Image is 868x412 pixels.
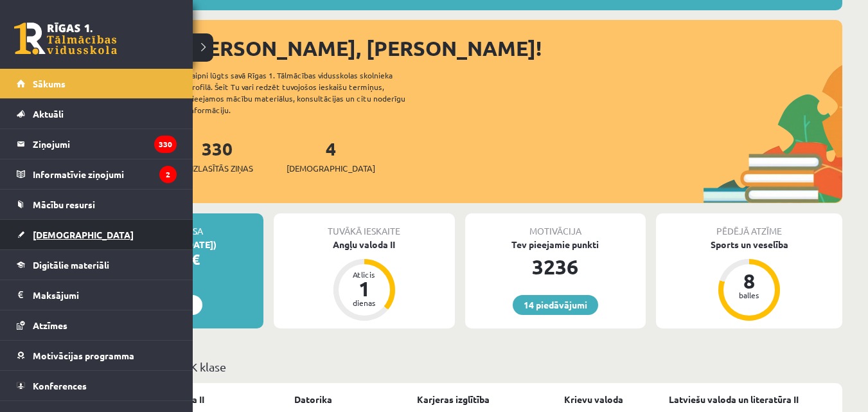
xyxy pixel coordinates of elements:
[287,137,375,175] a: 4[DEMOGRAPHIC_DATA]
[33,159,177,189] legend: Informatīvie ziņojumi
[17,310,177,340] a: Atzīmes
[33,108,64,120] span: Aktuāli
[181,137,253,175] a: 330Neizlasītās ziņas
[274,238,455,251] div: Angļu valoda II
[33,280,177,310] legend: Maksājumi
[33,350,134,361] span: Motivācijas programma
[287,162,375,175] span: [DEMOGRAPHIC_DATA]
[465,213,646,238] div: Motivācija
[294,393,332,406] a: Datorika
[181,162,253,175] span: Neizlasītās ziņas
[730,291,768,299] div: balles
[669,393,799,406] a: Latviešu valoda un literatūra II
[33,199,95,210] span: Mācību resursi
[186,33,842,64] div: [PERSON_NAME], [PERSON_NAME]!
[33,129,177,159] legend: Ziņojumi
[17,159,177,189] a: Informatīvie ziņojumi2
[33,259,109,271] span: Digitālie materiāli
[154,136,177,153] i: 330
[17,99,177,129] a: Aktuāli
[17,69,177,98] a: Sākums
[17,220,177,249] a: [DEMOGRAPHIC_DATA]
[345,271,384,278] div: Atlicis
[274,238,455,323] a: Angļu valoda II Atlicis 1 dienas
[33,319,67,331] span: Atzīmes
[14,22,117,55] a: Rīgas 1. Tālmācības vidusskola
[33,380,87,391] span: Konferences
[345,299,384,307] div: dienas
[656,238,842,323] a: Sports un veselība 8 balles
[17,129,177,159] a: Ziņojumi330
[465,238,646,251] div: Tev pieejamie punkti
[191,250,200,269] span: €
[656,238,842,251] div: Sports un veselība
[82,358,837,375] p: Mācību plāns 12.b3 JK klase
[33,229,134,240] span: [DEMOGRAPHIC_DATA]
[159,166,177,183] i: 2
[17,280,177,310] a: Maksājumi
[345,278,384,299] div: 1
[17,371,177,400] a: Konferences
[513,295,598,315] a: 14 piedāvājumi
[564,393,623,406] a: Krievu valoda
[274,213,455,238] div: Tuvākā ieskaite
[17,250,177,280] a: Digitālie materiāli
[33,78,66,89] span: Sākums
[417,393,490,406] a: Karjeras izglītība
[730,271,768,291] div: 8
[17,190,177,219] a: Mācību resursi
[17,341,177,370] a: Motivācijas programma
[656,213,842,238] div: Pēdējā atzīme
[188,69,428,116] div: Laipni lūgts savā Rīgas 1. Tālmācības vidusskolas skolnieka profilā. Šeit Tu vari redzēt tuvojošo...
[465,251,646,282] div: 3236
